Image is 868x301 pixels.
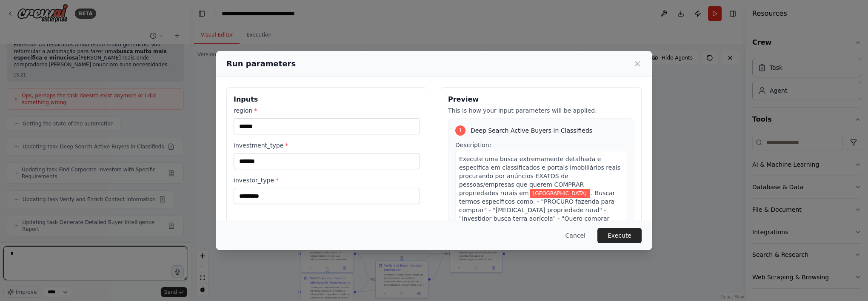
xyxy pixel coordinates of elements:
[597,228,642,243] button: Execute
[448,106,634,115] p: This is how your input parameters will be applied:
[455,142,491,148] span: Description:
[459,156,620,196] span: Execute uma busca extremamente detalhada e específica em classificados e portais imobiliários rea...
[455,125,465,136] div: 1
[234,176,420,185] label: investor_type
[471,126,592,135] span: Deep Search Active Buyers in Classifieds
[448,94,634,105] h3: Preview
[559,228,592,243] button: Cancel
[226,58,296,70] h2: Run parameters
[530,189,590,198] span: Variable: region
[234,94,420,105] h3: Inputs
[234,141,420,150] label: investment_type
[234,106,420,115] label: region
